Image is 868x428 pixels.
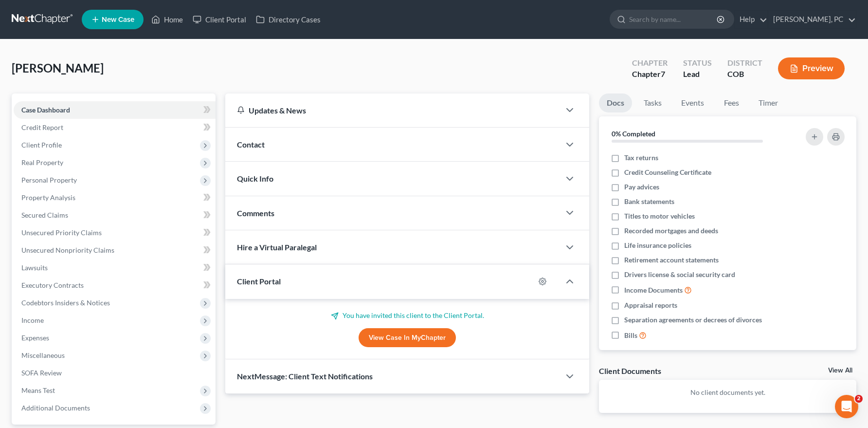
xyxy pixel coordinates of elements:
[624,255,719,265] span: Retirement account statements
[768,11,856,28] a: [PERSON_NAME], PC
[14,101,216,119] a: Case Dashboard
[21,404,90,412] span: Additional Documents
[21,263,48,272] span: Lawsuits
[14,206,216,224] a: Secured Claims
[14,119,216,136] a: Credit Report
[188,11,251,28] a: Client Portal
[624,331,637,340] span: Bills
[624,211,695,221] span: Titles to motor vehicles
[727,57,762,69] div: District
[624,197,674,206] span: Bank statements
[21,246,114,254] span: Unsecured Nonpriority Claims
[237,174,273,183] span: Quick Info
[21,369,62,377] span: SOFA Review
[828,367,852,374] a: View All
[599,93,632,112] a: Docs
[624,182,659,192] span: Pay advices
[751,93,786,112] a: Timer
[21,123,63,131] span: Credit Report
[237,140,265,149] span: Contact
[778,57,845,79] button: Preview
[624,285,683,295] span: Income Documents
[21,334,49,342] span: Expenses
[14,364,216,382] a: SOFA Review
[636,93,669,112] a: Tasks
[735,11,767,28] a: Help
[21,193,75,202] span: Property Analysis
[632,69,668,80] div: Chapter
[21,316,44,324] span: Income
[624,226,718,236] span: Recorded mortgages and deeds
[21,228,102,237] span: Unsecured Priority Claims
[624,300,677,310] span: Appraisal reports
[661,69,665,78] span: 7
[237,208,274,218] span: Comments
[237,277,281,286] span: Client Portal
[14,259,216,277] a: Lawsuits
[673,93,712,112] a: Events
[855,395,863,403] span: 2
[14,242,216,259] a: Unsecured Nonpriority Claims
[632,57,668,69] div: Chapter
[12,61,104,75] span: [PERSON_NAME]
[237,105,548,115] div: Updates & News
[21,141,62,149] span: Client Profile
[237,311,578,320] p: You have invited this client to the Client Portal.
[607,388,849,397] p: No client documents yet.
[599,366,661,376] div: Client Documents
[716,93,747,112] a: Fees
[624,153,658,163] span: Tax returns
[251,11,325,28] a: Directory Cases
[21,106,70,114] span: Case Dashboard
[146,11,188,28] a: Home
[237,242,317,252] span: Hire a Virtual Paralegal
[21,176,77,184] span: Personal Property
[102,16,134,23] span: New Case
[727,69,762,80] div: COB
[624,315,762,325] span: Separation agreements or decrees of divorces
[629,10,718,28] input: Search by name...
[21,298,110,307] span: Codebtors Insiders & Notices
[624,241,691,250] span: Life insurance policies
[14,189,216,206] a: Property Analysis
[21,211,68,219] span: Secured Claims
[683,69,712,80] div: Lead
[14,224,216,242] a: Unsecured Priority Claims
[21,158,63,167] span: Real Property
[237,372,373,381] span: NextMessage: Client Text Notifications
[21,281,84,289] span: Executory Contracts
[14,277,216,294] a: Executory Contracts
[683,57,712,69] div: Status
[835,395,858,418] iframe: Intercom live chat
[612,130,655,138] strong: 0% Completed
[624,167,711,177] span: Credit Counseling Certificate
[21,386,55,394] span: Means Test
[21,351,65,359] span: Miscellaneous
[624,270,735,279] span: Drivers license & social security card
[359,328,456,348] a: View Case in MyChapter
